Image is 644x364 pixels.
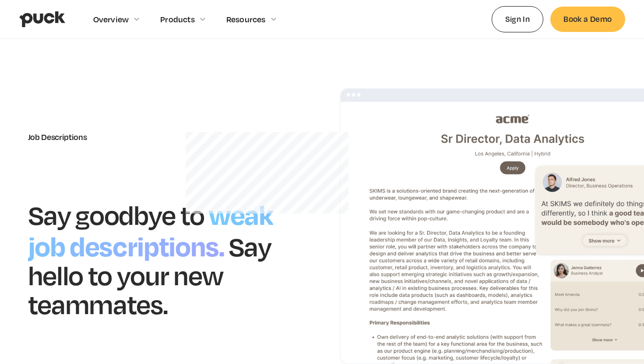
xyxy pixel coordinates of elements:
h1: weak job descriptions. [28,195,273,264]
div: Job Descriptions [28,132,305,142]
h1: Say hello to your new teammates. [28,230,271,320]
div: Resources [226,14,266,24]
a: Book a Demo [550,7,625,31]
div: Products [160,14,195,24]
div: Overview [93,14,129,24]
h1: Say goodbye to [28,198,205,231]
a: Sign In [492,6,544,32]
